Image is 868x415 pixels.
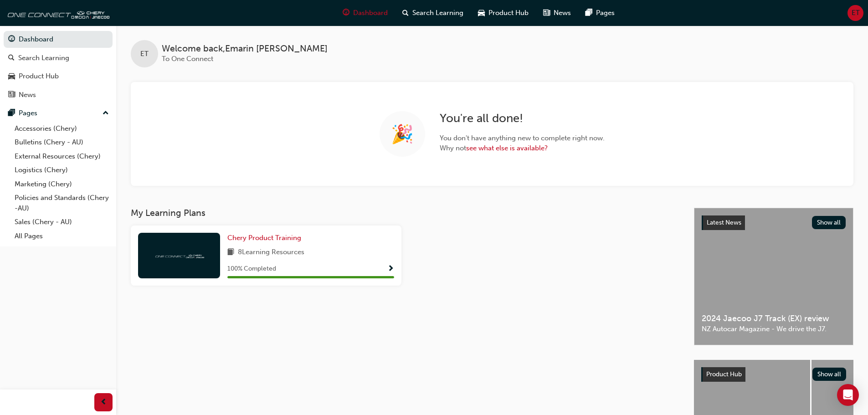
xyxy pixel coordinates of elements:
span: car-icon [8,72,15,81]
span: Pages [596,8,615,18]
span: search-icon [402,7,409,19]
button: Show all [812,368,847,381]
button: Show Progress [387,263,394,275]
a: Accessories (Chery) [11,122,113,136]
a: Dashboard [4,31,113,48]
span: Why not [440,143,605,154]
span: You don ' t have anything new to complete right now. [440,133,605,143]
span: news-icon [543,7,550,19]
span: 2024 Jaecoo J7 Track (EX) review [702,313,846,324]
a: news-iconNews [536,4,578,22]
span: 8 Learning Resources [238,247,304,258]
span: Search Learning [412,8,463,18]
span: prev-icon [100,397,107,408]
span: ET [140,49,149,59]
a: External Resources (Chery) [11,149,113,164]
a: Latest NewsShow all2024 Jaecoo J7 Track (EX) reviewNZ Autocar Magazine - We drive the J7. [694,208,853,345]
span: Welcome back , Emarin [PERSON_NAME] [162,44,328,54]
span: To One Connect [162,55,213,63]
span: Product Hub [706,370,742,378]
div: News [19,90,36,100]
div: Search Learning [18,53,69,63]
span: search-icon [8,54,15,62]
a: Search Learning [4,50,113,67]
button: ET [847,5,863,21]
a: News [4,87,113,103]
a: All Pages [11,229,113,243]
span: 🎉 [391,129,414,139]
span: book-icon [227,247,234,258]
button: Pages [4,105,113,122]
span: Dashboard [353,8,388,18]
span: Latest News [707,219,741,226]
h3: My Learning Plans [131,208,679,218]
a: Product Hub [4,68,113,85]
a: Policies and Standards (Chery -AU) [11,191,113,215]
a: pages-iconPages [578,4,622,22]
span: News [554,8,571,18]
span: ET [852,8,860,18]
span: pages-icon [8,109,15,118]
a: see what else is available? [466,144,548,152]
div: Product Hub [19,71,59,82]
button: Show all [812,216,846,229]
div: Open Intercom Messenger [837,384,859,406]
div: Pages [19,108,37,118]
span: 100 % Completed [227,264,276,274]
span: news-icon [8,91,15,99]
a: Marketing (Chery) [11,177,113,191]
a: Logistics (Chery) [11,163,113,177]
span: car-icon [478,7,485,19]
a: guage-iconDashboard [335,4,395,22]
a: car-iconProduct Hub [471,4,536,22]
a: Sales (Chery - AU) [11,215,113,229]
a: Chery Product Training [227,233,305,243]
h2: You ' re all done! [440,111,605,126]
button: DashboardSearch LearningProduct HubNews [4,29,113,105]
span: Chery Product Training [227,234,301,242]
span: NZ Autocar Magazine - We drive the J7. [702,324,846,334]
span: up-icon [103,108,109,119]
a: Product HubShow all [701,367,846,382]
a: Latest NewsShow all [702,215,846,230]
img: oneconnect [5,4,109,22]
span: Show Progress [387,265,394,273]
img: oneconnect [154,251,204,260]
span: guage-icon [343,7,349,19]
span: pages-icon [586,7,592,19]
span: Product Hub [488,8,529,18]
span: guage-icon [8,36,15,44]
a: search-iconSearch Learning [395,4,471,22]
a: Bulletins (Chery - AU) [11,135,113,149]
